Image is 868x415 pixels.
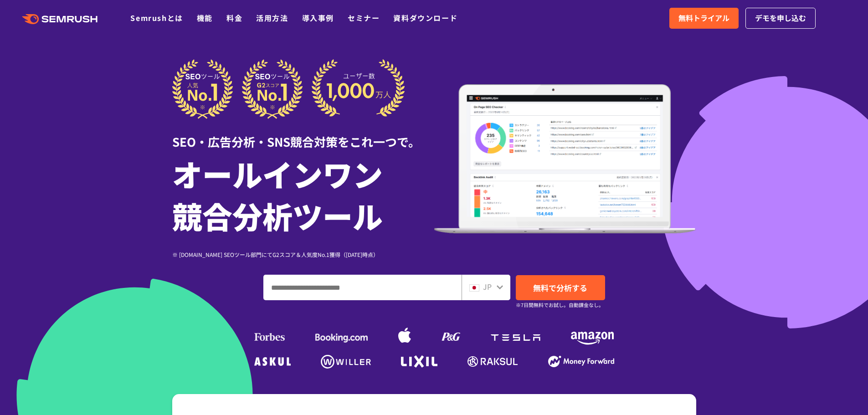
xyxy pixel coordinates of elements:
a: 導入事例 [302,12,334,23]
a: 資料ダウンロード [393,12,457,23]
span: JP [483,281,492,292]
a: 活用方法 [256,12,288,23]
span: 無料トライアル [678,12,729,24]
span: 無料で分析する [533,282,587,293]
small: ※7日間無料でお試し。自動課金なし。 [516,301,604,309]
span: デモを申し込む [755,12,806,24]
div: ※ [DOMAIN_NAME] SEOツール部門にてG2スコア＆人気度No.1獲得（[DATE]時点） [172,250,434,259]
a: 無料で分析する [516,275,605,300]
a: 料金 [226,12,242,23]
input: ドメイン、キーワードまたはURLを入力してください [264,275,461,300]
a: 無料トライアル [669,8,739,29]
div: SEO・広告分析・SNS競合対策をこれ一つで。 [172,119,434,150]
a: 機能 [197,12,213,23]
h1: オールインワン 競合分析ツール [172,153,434,236]
a: Semrushとは [130,12,183,23]
a: デモを申し込む [745,8,816,29]
a: セミナー [348,12,380,23]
